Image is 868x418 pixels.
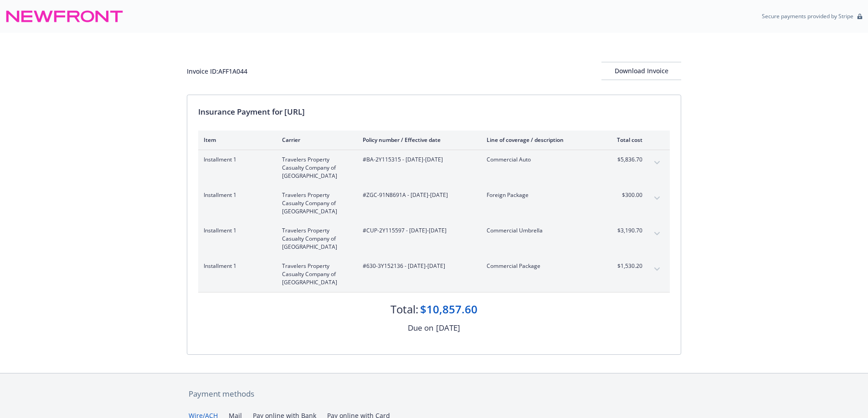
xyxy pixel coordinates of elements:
div: Total: [390,302,418,317]
button: expand content [650,156,664,170]
div: Due on [408,322,433,334]
div: Total cost [608,136,642,144]
div: Carrier [282,136,348,144]
span: $5,836.70 [608,156,642,164]
div: Download Invoice [601,62,681,80]
span: #ZGC-91N8691A - [DATE]-[DATE] [363,191,472,199]
div: Installment 1Travelers Property Casualty Company of [GEOGRAPHIC_DATA]#630-3Y152136 - [DATE]-[DATE... [198,257,670,292]
span: Commercial Auto [487,156,594,164]
span: Commercial Package [487,262,594,270]
span: $300.00 [608,191,642,199]
span: Installment 1 [204,262,267,270]
button: expand content [650,227,664,241]
p: Secure payments provided by Stripe [762,12,853,20]
div: Invoice ID: AFF1A044 [187,66,247,76]
div: Installment 1Travelers Property Casualty Company of [GEOGRAPHIC_DATA]#CUP-2Y115597 - [DATE]-[DATE... [198,221,670,257]
span: Commercial Umbrella [487,227,594,235]
span: Travelers Property Casualty Company of [GEOGRAPHIC_DATA] [282,227,348,251]
button: expand content [650,262,664,277]
span: $1,530.20 [608,262,642,270]
span: Installment 1 [204,191,267,199]
span: Travelers Property Casualty Company of [GEOGRAPHIC_DATA] [282,156,348,180]
span: Installment 1 [204,227,267,235]
button: expand content [650,191,664,206]
span: Travelers Property Casualty Company of [GEOGRAPHIC_DATA] [282,262,348,287]
span: Travelers Property Casualty Company of [GEOGRAPHIC_DATA] [282,191,348,216]
span: Installment 1 [204,156,267,164]
button: Download Invoice [601,62,681,80]
div: [DATE] [436,322,460,334]
div: Installment 1Travelers Property Casualty Company of [GEOGRAPHIC_DATA]#ZGC-91N8691A - [DATE]-[DATE... [198,186,670,221]
span: #CUP-2Y115597 - [DATE]-[DATE] [363,227,472,235]
div: $10,857.60 [420,302,478,317]
span: #BA-2Y115315 - [DATE]-[DATE] [363,156,472,164]
div: Policy number / Effective date [363,136,472,144]
div: Installment 1Travelers Property Casualty Company of [GEOGRAPHIC_DATA]#BA-2Y115315 - [DATE]-[DATE]... [198,150,670,186]
span: Foreign Package [487,191,594,199]
div: Line of coverage / description [487,136,594,144]
span: #630-3Y152136 - [DATE]-[DATE] [363,262,472,270]
span: $3,190.70 [608,227,642,235]
div: Payment methods [189,388,679,400]
div: Insurance Payment for [URL] [198,106,670,118]
div: Item [204,136,267,144]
